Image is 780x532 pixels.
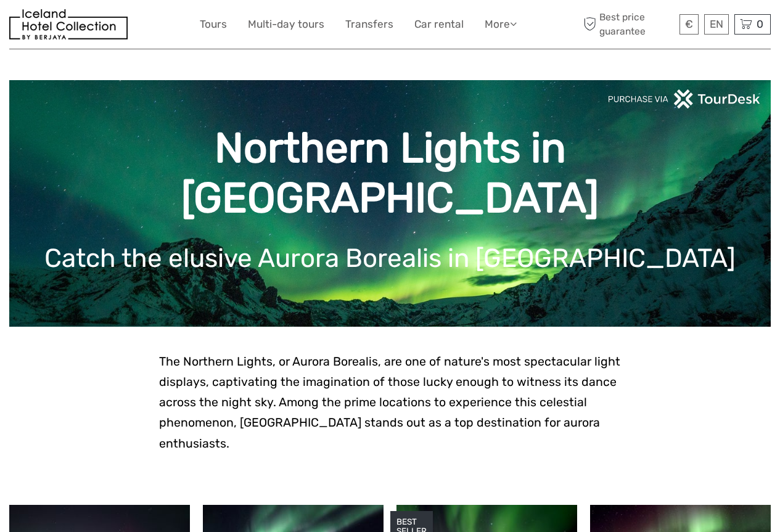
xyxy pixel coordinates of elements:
[345,15,393,33] a: Transfers
[200,15,227,33] a: Tours
[580,10,676,38] span: Best price guarantee
[485,15,517,33] a: More
[248,15,324,33] a: Multi-day tours
[755,18,765,30] span: 0
[685,18,693,30] span: €
[28,243,752,274] h1: Catch the elusive Aurora Borealis in [GEOGRAPHIC_DATA]
[607,89,762,108] img: PurchaseViaTourDeskwhite.png
[28,123,752,223] h1: Northern Lights in [GEOGRAPHIC_DATA]
[9,9,128,39] img: 481-8f989b07-3259-4bb0-90ed-3da368179bdc_logo_small.jpg
[704,14,729,35] div: EN
[414,15,464,33] a: Car rental
[159,354,620,451] span: The Northern Lights, or Aurora Borealis, are one of nature's most spectacular light displays, cap...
